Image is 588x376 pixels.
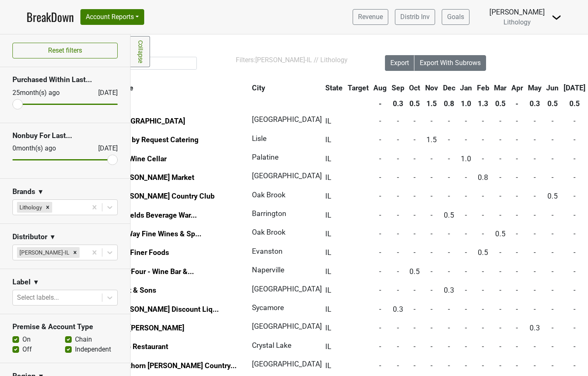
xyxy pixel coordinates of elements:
span: - [431,192,433,200]
span: - [414,136,416,144]
span: - [534,286,536,294]
span: - [379,136,381,144]
span: - [516,192,518,200]
th: 1.5 [423,96,440,111]
span: - [552,211,554,219]
span: - [431,173,433,182]
span: - [379,286,381,294]
span: - [379,230,381,238]
span: IL [325,136,331,144]
span: - [499,267,501,276]
span: Oak Brook [252,191,286,199]
h3: Nonbuy For Last... [12,131,118,140]
span: - [534,305,536,313]
span: - [482,305,484,313]
span: - [516,173,518,182]
span: 0.3 [393,305,403,313]
th: Feb: activate to sort column ascending [475,80,491,95]
span: - [573,230,576,238]
span: - [379,192,381,200]
span: - [482,267,484,276]
span: 0.3 [530,324,540,332]
span: IL [325,155,331,163]
h3: Premise & Account Type [12,323,118,331]
span: Export With Subrows [420,59,481,67]
span: - [414,342,416,351]
span: Crystal Lake [252,341,291,349]
span: - [516,230,518,238]
span: - [573,136,576,144]
span: - [379,361,381,370]
span: - [499,211,501,219]
span: - [414,230,416,238]
span: - [573,305,576,313]
a: BreakDown [27,8,74,26]
span: - [482,361,484,370]
span: - [397,324,399,332]
span: - [534,136,536,144]
a: Distrib Inv [395,9,435,25]
span: - [499,248,501,257]
div: [PERSON_NAME]-IL [17,247,70,258]
a: 1776 Restaurant [114,342,168,351]
span: - [448,305,450,313]
th: Nov: activate to sort column ascending [423,80,440,95]
a: D&D Finer Foods [114,248,169,257]
span: - [534,342,536,351]
span: - [465,192,467,200]
a: Goals [442,9,469,25]
span: - [482,155,484,163]
th: 0.5 [544,96,561,111]
th: Dec: activate to sort column ascending [441,80,457,95]
span: IL [325,192,331,200]
span: - [482,324,484,332]
span: - [482,342,484,351]
span: - [414,211,416,219]
span: 0.5 [547,192,558,200]
span: - [431,286,433,294]
span: - [414,305,416,313]
th: Sep: activate to sort column ascending [390,80,407,95]
span: - [465,230,467,238]
h3: Brands [12,187,35,196]
span: - [379,305,381,313]
span: - [448,117,450,125]
span: Export [390,59,409,67]
th: Oct: activate to sort column ascending [407,80,423,95]
span: 1.0 [461,155,471,163]
span: - [573,155,576,163]
span: - [465,173,467,182]
span: - [482,117,484,125]
span: - [448,342,450,351]
th: Apr: activate to sort column ascending [509,80,525,95]
span: - [448,361,450,370]
span: - [431,305,433,313]
span: - [499,173,501,182]
span: - [397,230,399,238]
span: Oak Brook [252,228,286,236]
span: - [448,155,450,163]
button: Export With Subrows [414,55,486,71]
span: - [499,361,501,370]
label: Off [22,344,32,354]
span: - [431,248,433,257]
th: May: activate to sort column ascending [526,80,544,95]
span: - [499,286,501,294]
span: - [499,305,501,313]
span: - [397,211,399,219]
span: - [379,155,381,163]
span: - [552,136,554,144]
span: - [499,324,501,332]
span: - [414,173,416,182]
th: 0.5 [492,96,509,111]
span: - [573,211,576,219]
th: 0.5 [561,96,588,111]
span: - [465,267,467,276]
span: IL [325,286,331,294]
span: - [516,211,518,219]
span: - [482,211,484,219]
span: - [397,155,399,163]
span: - [573,286,576,294]
span: - [552,361,554,370]
span: - [573,267,576,276]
